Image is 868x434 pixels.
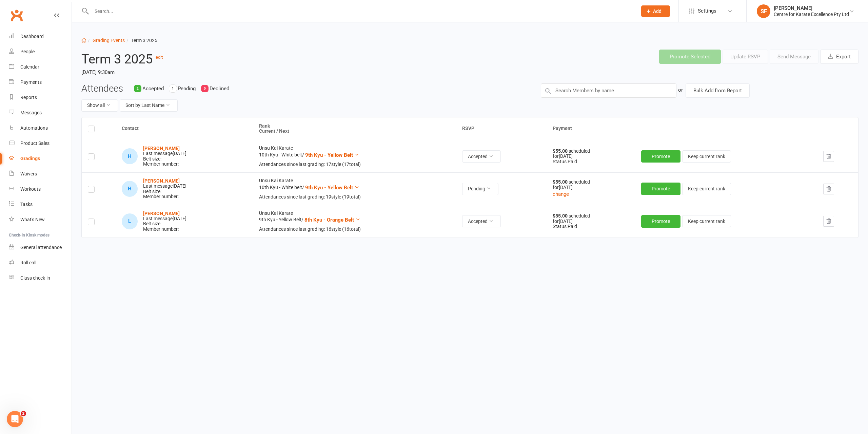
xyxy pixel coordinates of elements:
div: Gradings [20,156,40,161]
a: Dashboard [9,29,72,44]
a: Product Sales [9,136,72,151]
a: edit [156,55,163,60]
td: Unsu Kai Karate 10th Kyu - White belt / [253,140,456,172]
div: Workouts [20,186,41,192]
span: 2 [21,411,26,416]
span: Declined [210,86,229,92]
div: General attendance [20,245,62,250]
div: Louie O'callaghan [122,213,138,229]
div: What's New [20,217,45,222]
button: Pending [462,183,498,195]
button: 9th Kyu - Yellow Belt [305,184,359,192]
div: Product Sales [20,140,50,146]
div: 2 [134,85,141,92]
button: Export [820,50,859,64]
li: Term 3 2025 [125,37,157,44]
div: Last message [DATE] [143,151,186,156]
a: Automations [9,120,72,136]
div: SF [757,4,770,18]
button: Show all [81,99,118,112]
div: People [20,49,35,54]
iframe: Intercom live chat [7,411,23,427]
div: Belt size: Member number: [143,146,186,167]
a: Gradings [9,151,72,166]
div: Centre for Karate Excellence Pty Ltd [774,11,849,17]
a: Reports [9,90,72,105]
th: RSVP [456,117,547,140]
a: [PERSON_NAME] [143,178,180,184]
div: Dashboard [20,34,44,39]
div: Roll call [20,260,36,265]
button: Add [641,5,670,17]
a: Clubworx [8,7,25,24]
a: Waivers [9,166,72,182]
button: change [553,190,569,198]
button: Keep current rank [682,150,731,163]
div: Calendar [20,64,39,70]
div: Hariel Mathew [122,181,138,197]
span: Accepted [142,86,164,92]
a: What's New [9,212,72,227]
span: 9th Kyu - Yellow Belt [305,185,353,191]
a: Roll call [9,255,72,270]
a: General attendance kiosk mode [9,240,72,255]
a: Messages [9,105,72,120]
a: Grading Events [93,38,125,43]
input: Search... [90,6,632,16]
button: Sort by:Last Name [120,99,178,112]
a: [PERSON_NAME] [143,146,180,151]
button: Promote [641,215,680,227]
a: [PERSON_NAME] [143,211,180,216]
div: Status: Paid [553,224,629,229]
div: or [678,83,683,96]
div: 1 [169,85,177,92]
button: Keep current rank [682,215,731,227]
time: [DATE] 9:30am [81,67,399,78]
div: scheduled for [DATE] [553,149,629,159]
div: Waivers [20,171,37,176]
button: Accepted [462,215,501,227]
td: Unsu Kai Karate 9th Kyu - Yellow Belt / [253,205,456,238]
span: 8th Kyu - Orange Belt [304,217,354,223]
th: Payment [547,117,858,140]
button: Promote [641,183,680,195]
a: Workouts [9,182,72,197]
div: [PERSON_NAME] [774,5,849,11]
div: Belt size: Member number: [143,211,186,232]
div: Attendances since last grading: 19 style ( 19 total) [259,194,450,200]
div: scheduled for [DATE] [553,180,629,190]
button: 8th Kyu - Orange Belt [304,216,360,224]
div: Last message [DATE] [143,184,186,189]
div: Automations [20,125,48,131]
strong: $55.00 [553,148,569,154]
h2: Term 3 2025 [81,50,399,66]
a: People [9,44,72,59]
button: Bulk Add from Report [686,83,750,98]
span: Pending [178,86,196,92]
span: 9th Kyu - Yellow Belt [305,152,353,158]
div: Last message [DATE] [143,216,186,221]
th: Rank Current / Next [253,117,456,140]
div: Payments [20,79,42,85]
div: Status: Paid [553,159,629,164]
td: Unsu Kai Karate 10th Kyu - White belt / [253,172,456,205]
span: Add [653,8,662,14]
strong: $55.00 [553,213,569,219]
th: Contact [116,117,253,140]
a: Calendar [9,59,72,75]
button: Accepted [462,150,501,163]
a: Class kiosk mode [9,270,72,286]
div: Hannah Glaister [122,148,138,164]
div: Reports [20,95,37,100]
button: Promote [641,150,680,163]
div: scheduled for [DATE] [553,213,629,224]
div: Messages [20,110,42,115]
span: Settings [698,3,716,19]
a: Tasks [9,197,72,212]
div: Class check-in [20,275,50,281]
h3: Attendees [81,83,123,94]
a: Payments [9,75,72,90]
